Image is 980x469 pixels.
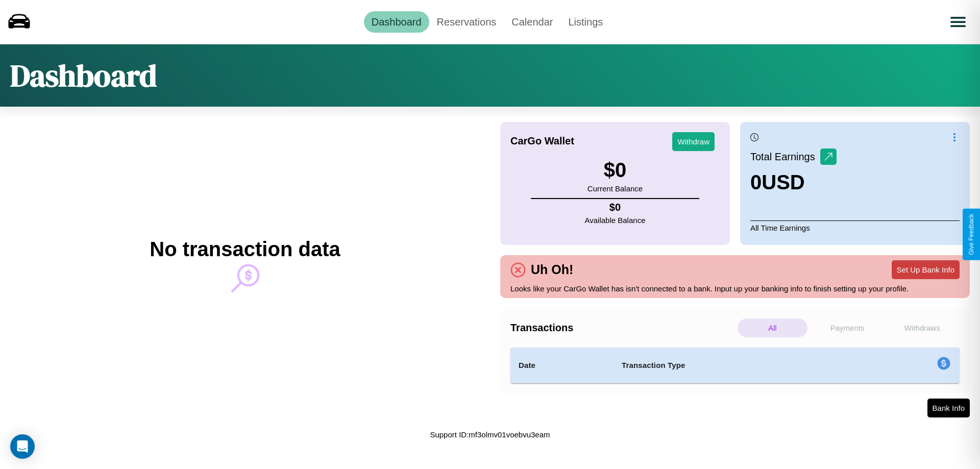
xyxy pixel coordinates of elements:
[560,11,610,33] a: Listings
[813,318,883,337] p: Payments
[738,318,807,337] p: All
[585,213,646,227] p: Available Balance
[364,11,429,33] a: Dashboard
[944,8,972,36] button: Open menu
[429,11,504,33] a: Reservations
[510,322,735,334] h4: Transactions
[510,348,960,383] table: simple table
[927,399,970,417] button: Bank Info
[10,55,157,96] h1: Dashboard
[504,11,560,33] a: Calendar
[672,132,715,151] button: Withdraw
[750,147,820,166] p: Total Earnings
[587,182,643,195] p: Current Balance
[510,282,960,295] p: Looks like your CarGo Wallet has isn't connected to a bank. Input up your banking info to finish ...
[750,220,960,235] p: All Time Earnings
[430,428,550,441] p: Support ID: mf3olmv01voebvu3eam
[750,171,837,194] h3: 0 USD
[968,214,975,255] div: Give Feedback
[10,434,35,459] div: Open Intercom Messenger
[519,359,605,372] h4: Date
[887,318,957,337] p: Withdraws
[587,159,643,182] h3: $ 0
[892,260,960,279] button: Set Up Bank Info
[510,135,574,147] h4: CarGo Wallet
[622,359,853,372] h4: Transaction Type
[150,238,340,261] h2: No transaction data
[526,262,578,277] h4: Uh Oh!
[585,202,646,213] h4: $ 0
